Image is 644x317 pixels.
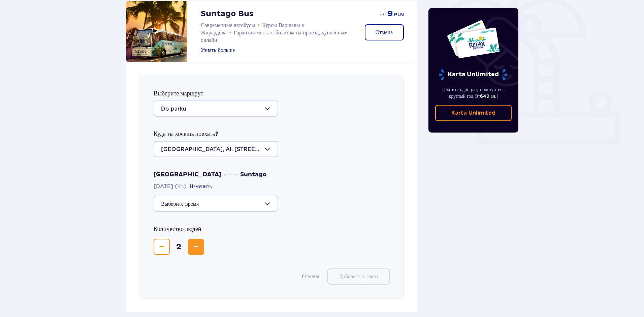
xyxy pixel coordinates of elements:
[435,105,512,121] a: Karta Unlimited
[201,48,235,53] ya-tr-span: Узнать больше
[189,184,212,189] ya-tr-span: Изменить
[376,29,393,36] ya-tr-span: Отмена
[154,90,203,97] ya-tr-span: Выберите маршрут
[201,9,254,19] ya-tr-span: Suntago Bus
[480,93,495,99] ya-tr-span: 649 зл
[442,87,505,99] ya-tr-span: Платите один раз, пользуйтесь круглый год.
[302,274,319,279] ya-tr-span: Отмена
[201,22,255,28] ya-tr-span: Современные автобусы
[339,273,378,280] ya-tr-span: Добавить в заказ
[154,171,221,178] ya-tr-span: [GEOGRAPHIC_DATA]
[448,70,499,78] ya-tr-span: Karta Unlimited
[451,109,495,117] p: Karta Unlimited
[154,239,170,255] button: Уменьшить
[201,47,235,54] button: Узнать больше
[447,20,500,59] img: Две круглогодичные открытки в Suntago с надписью 'UNLIMITED RELAX' на белом фоне с тропическими л...
[258,22,260,29] ya-tr-span: •
[224,174,237,176] img: dots
[154,130,218,138] ya-tr-span: Куда ты хочешь поехать?
[240,171,267,178] ya-tr-span: Suntago
[188,239,204,255] button: Увеличить
[154,225,201,233] ya-tr-span: Количество людей
[394,12,404,17] ya-tr-span: PLN
[189,183,212,190] button: Изменить
[201,29,348,43] ya-tr-span: Гарантия места с билетом на проезд, купленным онлайн
[171,242,187,252] span: 2
[327,268,390,285] button: Добавить в заказ
[365,24,404,40] button: Отмена
[154,183,187,190] ya-tr-span: [DATE] (Чт.)
[201,22,304,36] ya-tr-span: Курсы Варшавы и Жирардова
[302,273,319,280] button: Отмена
[229,29,231,36] ya-tr-span: •
[387,9,393,19] ya-tr-span: 9
[126,1,187,62] img: attraction
[475,93,480,99] ya-tr-span: От
[380,12,386,17] ya-tr-span: от
[495,93,498,99] ya-tr-span: .!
